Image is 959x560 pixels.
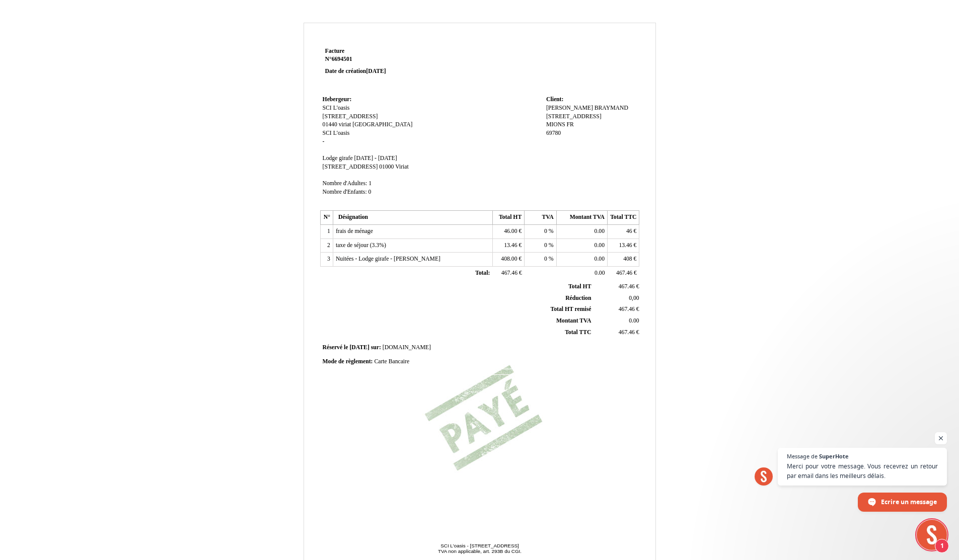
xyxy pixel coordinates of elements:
[504,242,517,249] span: 13.46
[492,238,524,253] td: €
[544,256,547,262] span: 0
[368,189,372,195] span: 0
[333,211,492,225] th: Désignation
[593,281,641,292] td: €
[525,253,556,267] td: %
[323,164,378,170] span: [STREET_ADDRESS]
[619,283,635,290] span: 467.46
[323,130,350,136] span: SCI L'oasis
[619,306,635,312] span: 467.46
[546,105,593,111] span: [PERSON_NAME]
[616,270,632,276] span: 467.46
[935,539,949,553] span: 1
[325,48,345,54] span: Facture
[475,270,490,276] span: Total:
[568,283,591,290] span: Total HT
[320,253,333,267] td: 3
[336,256,440,262] span: Nuitées - Lodge girafe - [PERSON_NAME]
[525,225,556,239] td: %
[565,329,591,336] span: Total TTC
[332,56,352,62] span: 6694501
[323,344,348,351] span: Réservé le
[556,317,591,324] span: Montant TVA
[352,121,412,128] span: [GEOGRAPHIC_DATA]
[383,344,431,351] span: [DOMAIN_NAME]
[546,113,602,120] span: [STREET_ADDRESS]
[501,270,518,276] span: 467.46
[629,317,639,324] span: 0.00
[881,493,937,511] span: Ecrire un message
[366,68,386,74] span: [DATE]
[619,329,635,336] span: 467.46
[608,238,639,253] td: €
[374,358,409,365] span: Carte Bancaire
[492,253,524,267] td: €
[323,113,378,120] span: [STREET_ADDRESS]
[595,256,605,262] span: 0.00
[623,256,632,262] span: 408
[323,358,373,365] span: Mode de règlement:
[323,180,367,187] span: Nombre d'Adultes:
[395,164,409,170] span: Viriat
[354,155,397,162] span: [DATE] - [DATE]
[323,121,337,128] span: 01440
[595,105,628,111] span: BRAYMAND
[323,105,350,111] span: SCI L'oasis
[339,121,351,128] span: viriat
[440,543,519,548] span: SCI L'oasis - [STREET_ADDRESS]
[567,121,574,128] span: FR
[323,138,325,145] span: -
[629,295,639,301] span: 0,00
[320,238,333,253] td: 2
[336,228,373,234] span: frais de ménage
[595,270,605,276] span: 0.00
[379,164,394,170] span: 01000
[504,228,517,234] span: 46.00
[336,242,386,249] span: taxe de séjour (3.3%)
[608,267,639,281] td: €
[550,306,591,312] span: Total HT remisé
[492,267,524,281] td: €
[546,121,565,128] span: MIONS
[608,225,639,239] td: €
[595,228,605,234] span: 0.00
[544,228,547,234] span: 0
[546,130,561,136] span: 69780
[320,211,333,225] th: N°
[371,344,381,351] span: sur:
[917,520,947,550] div: Ouvrir le chat
[325,55,446,63] strong: N°
[544,242,547,249] span: 0
[349,344,369,351] span: [DATE]
[819,453,849,459] span: SuperHote
[608,211,639,225] th: Total TTC
[525,238,556,253] td: %
[320,225,333,239] td: 1
[546,96,563,103] span: Client:
[325,68,386,74] strong: Date de création
[787,461,938,481] span: Merci pour votre message. Vous recevrez un retour par email dans les meilleurs délais.
[565,295,591,301] span: Réduction
[492,211,524,225] th: Total HT
[525,211,556,225] th: TVA
[323,155,353,162] span: Lodge girafe
[626,228,632,234] span: 46
[595,242,605,249] span: 0.00
[323,189,367,195] span: Nombre d'Enfants:
[368,180,372,187] span: 1
[619,242,632,249] span: 13.46
[492,225,524,239] td: €
[593,327,641,338] td: €
[787,453,818,459] span: Message de
[608,253,639,267] td: €
[556,211,607,225] th: Montant TVA
[438,548,522,554] span: TVA non applicable, art. 293B du CGI.
[593,304,641,315] td: €
[323,96,352,103] span: Hebergeur:
[501,256,517,262] span: 408.00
